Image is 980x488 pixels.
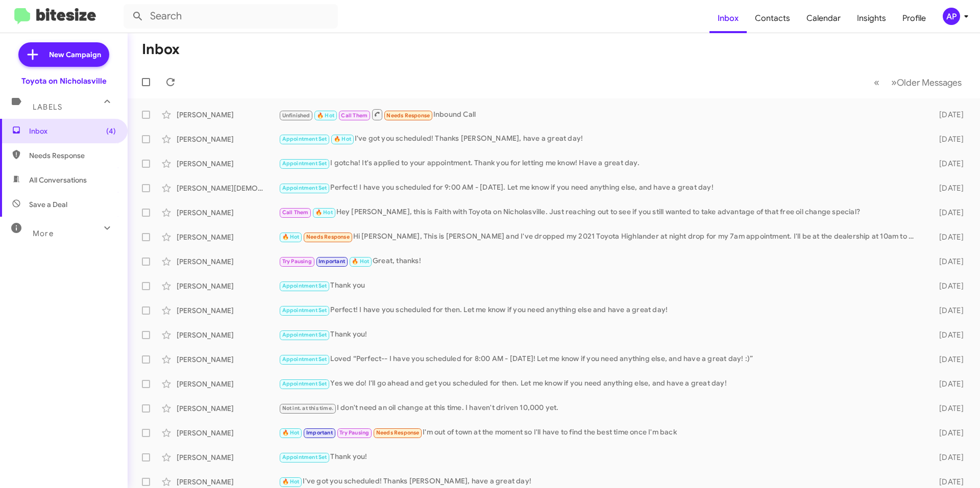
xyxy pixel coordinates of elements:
[934,8,969,25] button: AP
[177,428,279,438] div: [PERSON_NAME]
[923,232,972,242] div: [DATE]
[306,234,350,240] span: Needs Response
[177,159,279,169] div: [PERSON_NAME]
[923,477,972,487] div: [DATE]
[29,150,116,161] span: Needs Response
[282,478,300,485] span: 🔥 Hot
[923,110,972,120] div: [DATE]
[279,476,923,487] div: I've got you scheduled! Thanks [PERSON_NAME], have a great day!
[923,354,972,365] div: [DATE]
[282,331,327,338] span: Appointment Set
[142,41,180,58] h1: Inbox
[279,158,923,169] div: I gotcha! It's applied to your appointment. Thank you for letting me know! Have a great day.
[49,49,101,60] span: New Campaign
[315,209,333,216] span: 🔥 Hot
[334,136,351,142] span: 🔥 Hot
[923,403,972,414] div: [DATE]
[868,72,968,93] nav: Page navigation example
[282,136,327,142] span: Appointment Set
[177,208,279,218] div: [PERSON_NAME]
[279,402,923,414] div: I don't need an oil change at this time. I haven't driven 10,000 yet.
[177,330,279,340] div: [PERSON_NAME]
[282,209,309,216] span: Call Them
[923,183,972,193] div: [DATE]
[29,126,116,136] span: Inbox
[124,4,338,29] input: Search
[339,429,369,436] span: Try Pausing
[282,307,327,314] span: Appointment Set
[923,159,972,169] div: [DATE]
[923,256,972,267] div: [DATE]
[282,282,327,289] span: Appointment Set
[849,4,894,33] a: Insights
[33,229,54,238] span: More
[177,354,279,365] div: [PERSON_NAME]
[709,4,747,33] a: Inbox
[891,76,897,89] span: »
[894,4,934,33] a: Profile
[282,112,310,119] span: Unfinished
[923,452,972,463] div: [DATE]
[282,380,327,387] span: Appointment Set
[29,199,67,210] span: Save a Deal
[279,280,923,292] div: Thank you
[177,134,279,144] div: [PERSON_NAME]
[177,452,279,463] div: [PERSON_NAME]
[282,454,327,460] span: Appointment Set
[282,258,312,265] span: Try Pausing
[352,258,369,265] span: 🔥 Hot
[279,231,923,243] div: Hi [PERSON_NAME], This is [PERSON_NAME] and I've dropped my 2021 Toyota Highlander at night drop ...
[868,72,886,93] button: Previous
[943,8,960,25] div: AP
[177,281,279,291] div: [PERSON_NAME]
[177,379,279,389] div: [PERSON_NAME]
[885,72,968,93] button: Next
[306,429,333,436] span: Important
[177,305,279,316] div: [PERSON_NAME]
[177,403,279,414] div: [PERSON_NAME]
[177,183,279,193] div: [PERSON_NAME][DEMOGRAPHIC_DATA]
[279,133,923,145] div: I've got you scheduled! Thanks [PERSON_NAME], have a great day!
[279,329,923,341] div: Thank you!
[874,76,879,89] span: «
[279,182,923,194] div: Perfect! I have you scheduled for 9:00 AM - [DATE]. Let me know if you need anything else, and ha...
[177,477,279,487] div: [PERSON_NAME]
[279,427,923,439] div: I'm out of town at the moment so I'll have to find the best time once I'm back
[897,77,962,88] span: Older Messages
[386,112,430,119] span: Needs Response
[177,110,279,120] div: [PERSON_NAME]
[282,429,300,436] span: 🔥 Hot
[282,234,300,240] span: 🔥 Hot
[923,134,972,144] div: [DATE]
[279,207,923,218] div: Hey [PERSON_NAME], this is Faith with Toyota on Nicholasville. Just reaching out to see if you st...
[923,330,972,340] div: [DATE]
[177,256,279,267] div: [PERSON_NAME]
[282,185,327,191] span: Appointment Set
[341,112,367,119] span: Call Them
[923,428,972,438] div: [DATE]
[282,356,327,363] span: Appointment Set
[282,160,327,167] span: Appointment Set
[282,405,333,412] span: Not int. at this time.
[177,232,279,242] div: [PERSON_NAME]
[923,281,972,291] div: [DATE]
[18,42,109,67] a: New Campaign
[279,108,923,121] div: Inbound Call
[747,4,798,33] a: Contacts
[279,353,923,365] div: Loved “Perfect-- I have you scheduled for 8:00 AM - [DATE]! Let me know if you need anything else...
[923,379,972,389] div: [DATE]
[106,126,116,136] span: (4)
[318,258,345,265] span: Important
[21,76,107,86] div: Toyota on Nicholasville
[376,429,420,436] span: Needs Response
[798,4,849,33] a: Calendar
[33,102,62,112] span: Labels
[279,255,923,267] div: Great, thanks!
[29,175,87,185] span: All Conversations
[279,451,923,463] div: Thank you!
